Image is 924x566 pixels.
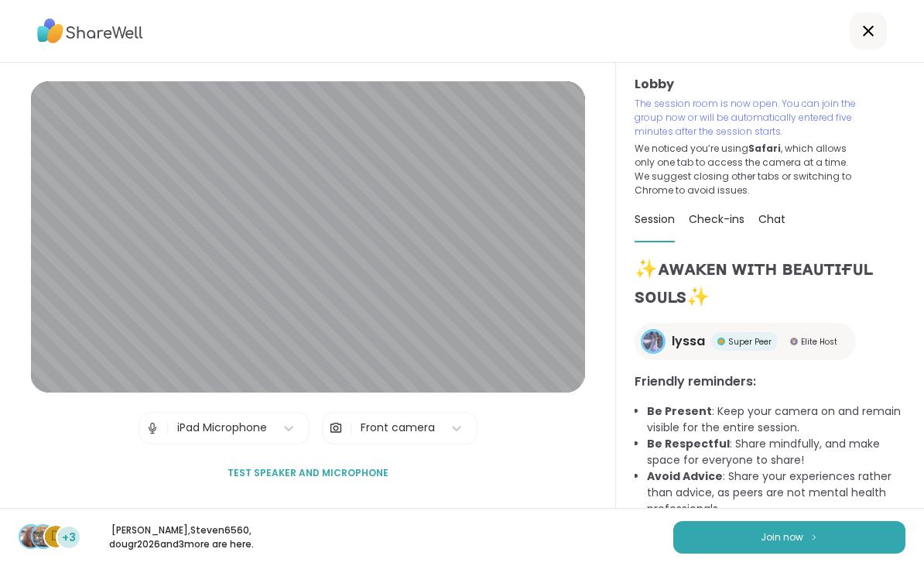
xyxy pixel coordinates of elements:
b: Be Present [647,403,712,419]
img: ShareWell Logomark [809,533,819,541]
span: Session [635,211,675,227]
span: Super Peer [728,336,772,348]
img: Microphone [145,413,159,444]
li: : Keep your camera on and remain visible for the entire session. [647,403,905,436]
button: Test speaker and microphone [221,457,395,489]
b: Avoid Advice [647,468,723,484]
p: The session room is now open. You can join the group now or will be automatically entered five mi... [635,97,857,139]
img: Camera [329,413,343,444]
span: +3 [62,530,76,546]
h3: Lobby [635,75,905,94]
span: Test speaker and microphone [228,466,388,480]
span: | [166,413,169,444]
img: ShareWell Logo [37,13,143,49]
b: Safari [748,142,781,155]
h3: Friendly reminders: [635,372,905,391]
p: We noticed you’re using , which allows only one tab to access the camera at a time. We suggest cl... [635,142,857,197]
img: Elite Host [790,338,798,345]
div: Front camera [361,420,435,436]
img: lyssa [643,331,663,352]
span: Elite Host [801,336,837,348]
span: lyssa [672,332,705,351]
span: d [51,527,60,547]
li: : Share your experiences rather than advice, as peers are not mental health professionals. [647,468,905,517]
img: Steven6560 [33,526,54,547]
span: Check-ins [689,211,744,227]
span: Join now [761,530,803,544]
li: : Share mindfully, and make space for everyone to share! [647,436,905,468]
span: | [349,413,353,444]
a: lyssalyssaSuper PeerSuper PeerElite HostElite Host [635,323,856,360]
button: Join now [673,521,905,554]
b: Be Respectful [647,436,730,451]
p: [PERSON_NAME] , Steven6560 , dougr2026 and 3 more are here. [94,523,268,551]
div: iPad Microphone [177,420,267,436]
img: dodi [20,526,42,547]
span: Chat [758,211,785,227]
h1: ✨ᴀᴡᴀᴋᴇɴ ᴡɪᴛʜ ʙᴇᴀᴜᴛɪғᴜʟ sᴏᴜʟs✨ [635,255,905,310]
img: Super Peer [717,338,725,345]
